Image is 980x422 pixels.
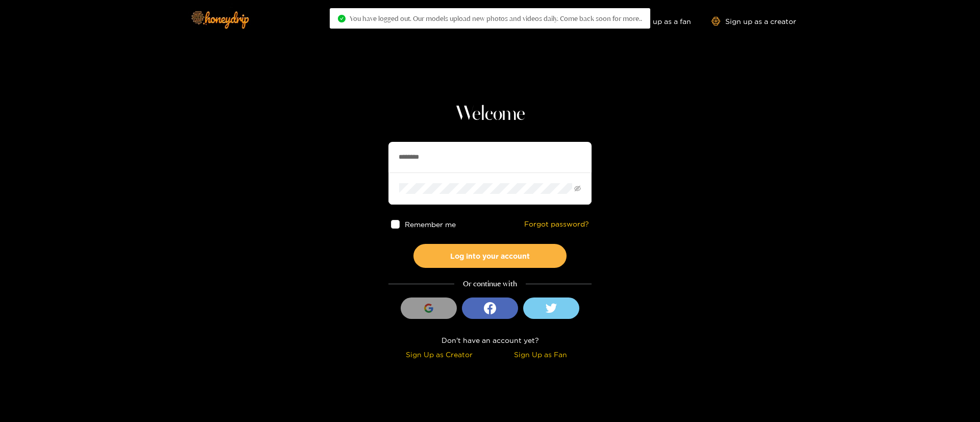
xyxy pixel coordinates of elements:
span: You have logged out. Our models upload new photos and videos daily. Come back soon for more.. [350,14,642,22]
h1: Welcome [388,102,592,127]
div: Sign Up as Creator [391,349,487,360]
div: Or continue with [388,278,592,290]
div: Don't have an account yet? [388,334,592,346]
a: Sign up as a creator [712,17,796,26]
div: Sign Up as Fan [493,349,589,360]
a: Forgot password? [524,220,589,229]
span: Remember me [405,220,456,228]
button: Log into your account [413,244,567,268]
span: eye-invisible [574,185,581,192]
span: check-circle [338,15,346,22]
a: Sign up as a fan [621,17,691,26]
